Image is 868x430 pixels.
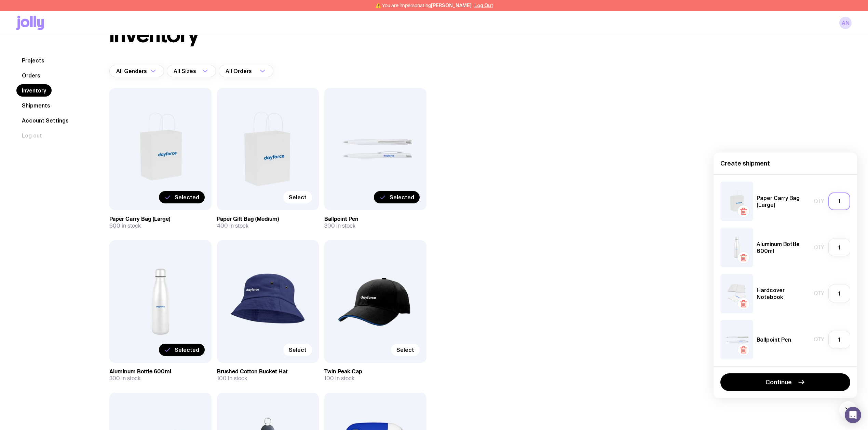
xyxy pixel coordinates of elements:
[16,69,46,82] a: Orders
[16,54,50,67] a: Projects
[324,216,426,223] h3: Ballpoint Pen
[217,368,319,375] h3: Brushed Cotton Bucket Hat
[167,65,216,77] div: Search for option
[16,84,52,97] a: Inventory
[198,65,200,77] input: Search for option
[814,198,824,205] span: Qty
[757,336,791,343] h5: Ballpoint Pen
[396,346,414,353] span: Select
[765,378,792,386] span: Continue
[324,368,426,375] h3: Twin Peak Cap
[175,194,199,201] span: Selected
[16,114,74,127] a: Account Settings
[289,346,307,353] span: Select
[109,24,199,46] h1: Inventory
[839,17,852,29] a: AN
[175,346,199,353] span: Selected
[720,159,850,168] h4: Create shipment
[324,223,355,229] span: 300 in stock
[109,223,141,229] span: 600 in stock
[217,223,248,229] span: 400 in stock
[109,65,164,77] div: Search for option
[375,3,472,8] span: ⚠️ You are impersonating
[16,99,56,112] a: Shipments
[720,373,850,391] button: Continue
[757,287,810,300] h5: Hardcover Notebook
[390,194,414,201] span: Selected
[845,407,861,423] div: Open Intercom Messenger
[474,3,493,8] button: Log Out
[174,65,198,77] span: All Sizes
[16,129,48,142] button: Log out
[289,194,307,201] span: Select
[324,375,354,382] span: 100 in stock
[814,336,824,343] span: Qty
[253,65,258,77] input: Search for option
[757,195,810,208] h5: Paper Carry Bag (Large)
[217,375,247,382] span: 100 in stock
[431,3,472,8] span: [PERSON_NAME]
[109,368,212,375] h3: Aluminum Bottle 600ml
[219,65,273,77] div: Search for option
[757,241,810,254] h5: Aluminum Bottle 600ml
[109,216,212,223] h3: Paper Carry Bag (Large)
[109,375,140,382] span: 300 in stock
[814,290,824,297] span: Qty
[226,65,253,77] span: All Orders
[217,216,319,223] h3: Paper Gift Bag (Medium)
[116,65,148,77] span: All Genders
[814,244,824,251] span: Qty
